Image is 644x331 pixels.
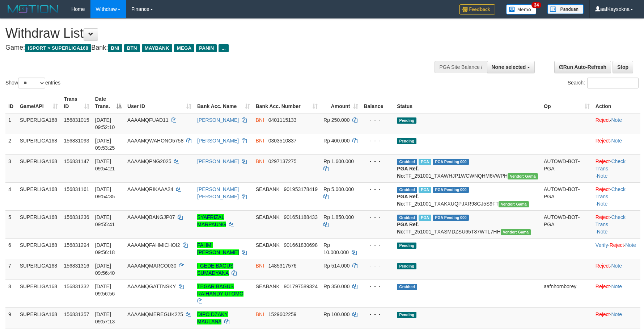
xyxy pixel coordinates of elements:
td: 5 [5,210,17,238]
span: Pending [397,263,416,269]
a: Note [611,117,622,123]
div: - - - [364,262,391,269]
td: · [593,307,640,328]
span: Pending [397,243,416,249]
select: Showentries [18,78,45,88]
img: MOTION_logo.png [5,4,60,15]
span: Copy 0297137275 to clipboard [268,158,297,164]
span: BNI [256,311,264,317]
a: SYAFRIZAL MARPAUNG [197,214,226,227]
span: [DATE] 09:56:56 [95,284,115,297]
th: Bank Acc. Name: activate to sort column ascending [194,92,253,113]
span: [DATE] 09:57:13 [95,311,115,324]
td: 8 [5,280,17,307]
a: [PERSON_NAME] [197,138,239,144]
a: Check Trans [596,214,626,227]
div: - - - [364,283,391,290]
span: AAAAMQFUAD11 [127,117,169,123]
span: 156831357 [64,311,89,317]
a: [PERSON_NAME] [197,158,239,164]
span: Marked by aafchhiseyha [419,159,431,165]
span: 156831161 [64,186,89,192]
td: SUPERLIGA168 [17,259,61,280]
span: Pending [397,138,416,144]
span: AAAAMQRIKAAA24 [127,186,173,192]
a: I GEDE BAGUS SUMADYANA [197,263,233,276]
td: TF_251001_TXAWHJP1WCWNQHM6VWPH [394,154,541,182]
span: Copy 1529602259 to clipboard [268,311,297,317]
a: Reject [610,242,624,248]
span: Rp 10.000.000 [323,242,349,255]
span: Marked by aafsengchandara [419,187,431,193]
span: Grabbed [397,215,417,221]
span: 156831294 [64,242,89,248]
td: 4 [5,182,17,210]
span: 34 [531,2,541,8]
div: - - - [364,186,391,193]
a: TEGAR BAGUS RAIHANDY UTOMO [197,284,243,297]
button: None selected [487,61,535,73]
span: [DATE] 09:55:41 [95,214,115,227]
div: - - - [364,158,391,165]
td: AUTOWD-BOT-PGA [541,154,593,182]
td: SUPERLIGA168 [17,210,61,238]
th: Op: activate to sort column ascending [541,92,593,113]
span: Copy 901661830698 to clipboard [284,242,318,248]
span: AAAAMQFAHMICHOI2 [127,242,180,248]
td: SUPERLIGA168 [17,154,61,182]
span: BNI [256,117,264,123]
td: SUPERLIGA168 [17,113,61,134]
span: Vendor URL: https://trx31.1velocity.biz [501,229,531,235]
span: ... [219,44,228,52]
div: - - - [364,137,391,144]
span: [DATE] 09:56:18 [95,242,115,255]
td: · · [593,182,640,210]
span: BNI [256,138,264,144]
span: Rp 350.000 [323,284,349,289]
span: SEABANK [256,214,280,220]
td: · [593,113,640,134]
div: - - - [364,241,391,249]
a: Reject [596,138,610,144]
a: Check Trans [596,186,626,199]
span: AAAAMQWAHONO5758 [127,138,183,144]
span: AAAAMQGATTNSKY [127,284,176,289]
a: [PERSON_NAME] [PERSON_NAME] [197,186,239,199]
span: Marked by aafsengchandara [419,215,431,221]
a: DIPO DZAKY MAULANA [197,311,228,324]
span: Copy 1485317576 to clipboard [268,263,297,269]
a: Note [611,311,622,317]
input: Search: [587,78,639,88]
h4: Game: Bank: [5,44,422,51]
th: User ID: activate to sort column ascending [124,92,194,113]
span: Copy 0401115133 to clipboard [268,117,297,123]
span: Pending [397,117,416,124]
th: Action [593,92,640,113]
a: Reject [596,186,610,192]
span: SEABANK [256,242,280,248]
span: [DATE] 09:52:10 [95,117,115,130]
span: ISPORT > SUPERLIGA168 [25,44,91,52]
span: None selected [492,64,526,70]
a: Note [611,263,622,269]
img: Button%20Memo.svg [506,4,537,15]
a: Note [611,284,622,289]
a: Note [611,138,622,144]
span: PGA Pending [433,159,469,165]
span: Vendor URL: https://trx31.1velocity.biz [499,201,529,207]
span: BNI [256,158,264,164]
span: 156831015 [64,117,89,123]
span: Grabbed [397,284,417,290]
span: Copy 901797589324 to clipboard [284,284,318,289]
span: Rp 1.850.000 [323,214,354,220]
span: AAAAMQPNG2025 [127,158,171,164]
a: Note [597,201,608,207]
td: SUPERLIGA168 [17,182,61,210]
a: Note [597,229,608,235]
span: Pending [397,312,416,318]
td: 9 [5,307,17,328]
a: [PERSON_NAME] [197,117,239,123]
span: Rp 1.600.000 [323,158,354,164]
span: Rp 514.000 [323,263,349,269]
a: Note [625,242,636,248]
